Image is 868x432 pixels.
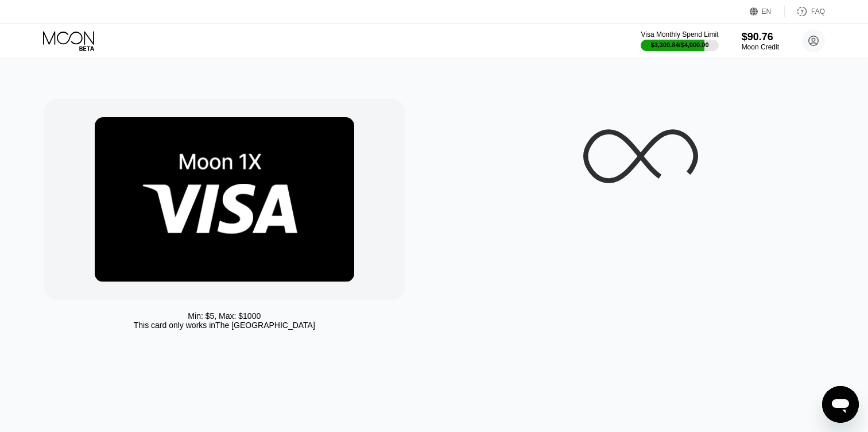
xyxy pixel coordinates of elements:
iframe: Кнопка, открывающая окно обмена сообщениями; идет разговор [822,386,859,423]
div: EN [750,6,785,17]
div: Visa Monthly Spend Limit [641,30,718,38]
div: FAQ [811,7,825,16]
div: EN [762,7,772,16]
div: Moon Credit [742,43,779,51]
div: $3,309.84 / $4,000.00 [651,41,709,48]
div: Visa Monthly Spend Limit$3,309.84/$4,000.00 [641,30,718,51]
div: $90.76 [742,31,779,43]
div: This card only works in The [GEOGRAPHIC_DATA] [134,321,315,330]
div: Min: $ 5 , Max: $ 1000 [188,311,261,321]
div: $90.76Moon Credit [742,31,779,51]
div: FAQ [785,6,825,17]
